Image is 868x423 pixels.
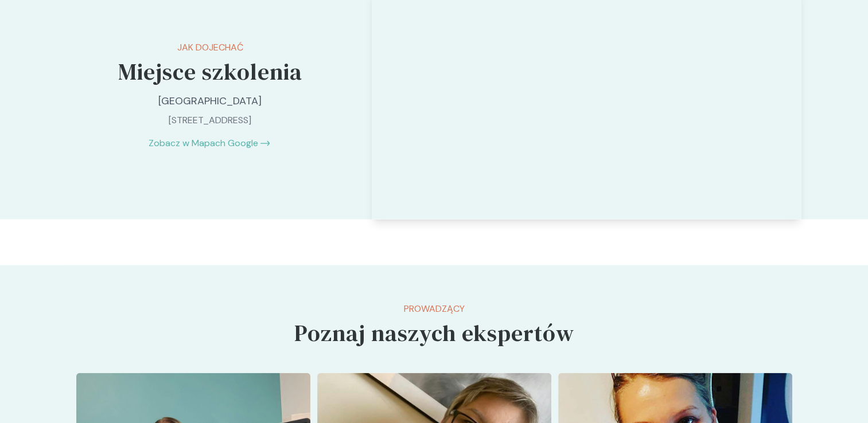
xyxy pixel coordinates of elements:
[90,41,330,54] p: Jak dojechać
[90,54,330,89] h5: Miejsce szkolenia
[90,113,330,127] p: [STREET_ADDRESS]
[294,316,574,350] h5: Poznaj naszych ekspertów
[149,136,258,150] a: Zobacz w Mapach Google
[294,302,574,316] p: Prowadzący
[90,93,330,109] p: [GEOGRAPHIC_DATA]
